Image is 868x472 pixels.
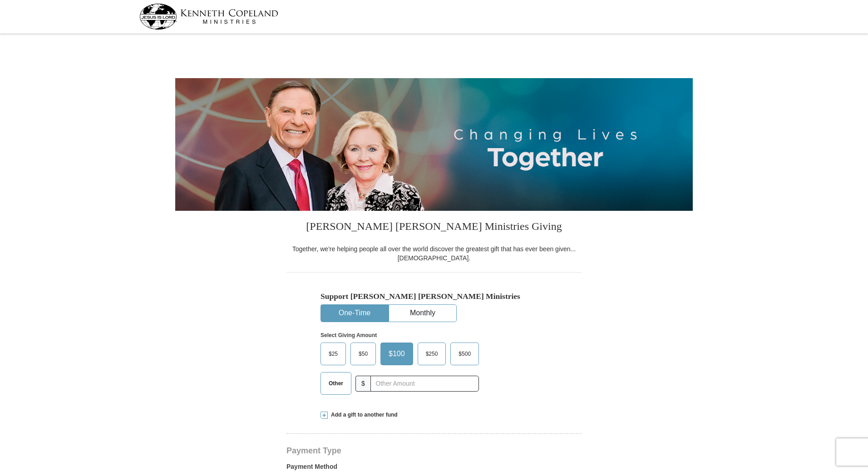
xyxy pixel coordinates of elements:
[321,332,377,338] strong: Select Giving Amount
[454,347,475,361] span: $500
[421,347,443,361] span: $250
[321,292,547,301] h5: Support [PERSON_NAME] [PERSON_NAME] Ministries
[286,211,582,244] h3: [PERSON_NAME] [PERSON_NAME] Ministries Giving
[139,4,278,30] img: kcm-header-logo.svg
[370,376,479,392] input: Other Amount
[286,447,582,454] h4: Payment Type
[389,305,456,322] button: Monthly
[324,377,348,390] span: Other
[324,347,342,361] span: $25
[355,376,371,392] span: $
[384,347,409,361] span: $100
[328,411,398,419] span: Add a gift to another fund
[321,305,388,322] button: One-Time
[286,244,582,263] div: Together, we're helping people all over the world discover the greatest gift that has ever been g...
[354,347,372,361] span: $50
